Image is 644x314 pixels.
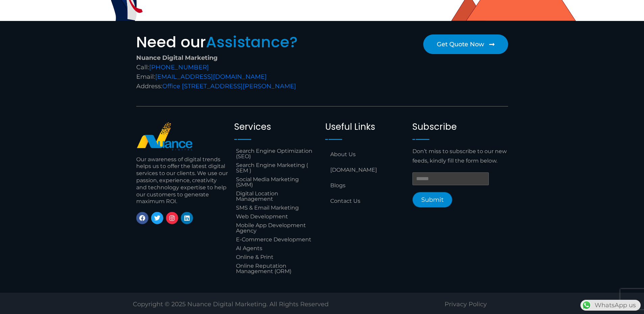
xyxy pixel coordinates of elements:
[136,54,218,62] strong: Nuance Digital Marketing
[580,300,641,311] div: WhatsApp us
[133,300,329,308] span: Copyright © 2025 Nuance Digital Marketing. All Rights Reserved
[580,301,641,309] a: WhatsAppWhatsApp us
[136,156,228,206] p: Our awareness of digital trends helps us to offer the latest digital services to our clients. We ...
[234,161,318,175] a: Search Engine Marketing ( SEM )
[412,192,452,208] button: Submit
[412,147,508,166] p: Don’t miss to subscribe to our new feeds, kindly fill the form below.
[136,34,319,50] h2: Need our
[234,253,318,262] a: Online & Print
[234,244,318,253] a: AI Agents
[234,203,318,212] a: SMS & Email Marketing
[437,41,484,47] span: Get Quote Now
[136,53,319,91] div: Call: Email: Address:
[162,82,296,90] a: Office [STREET_ADDRESS][PERSON_NAME]
[155,73,267,80] a: [EMAIL_ADDRESS][DOMAIN_NAME]
[581,300,592,311] img: WhatsApp
[445,300,487,308] a: Privacy Policy
[325,193,406,209] a: Contact Us
[234,212,318,221] a: Web Development
[149,64,209,71] a: [PHONE_NUMBER]
[206,31,298,53] span: Assistance?
[234,147,318,161] a: Search Engine Optimization (SEO)
[325,178,406,193] a: Blogs
[325,147,406,162] a: About Us
[325,122,406,132] h2: Useful Links
[234,262,318,276] a: Online Reputation Management (ORM)
[234,189,318,203] a: Digital Location Management
[325,162,406,178] a: [DOMAIN_NAME]
[234,122,318,132] h2: Services
[423,34,508,54] a: Get Quote Now
[234,221,318,235] a: Mobile App Development Agency
[234,175,318,189] a: Social Media Marketing (SMM)
[234,235,318,244] a: E-Commerce Development
[412,122,508,132] h2: Subscribe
